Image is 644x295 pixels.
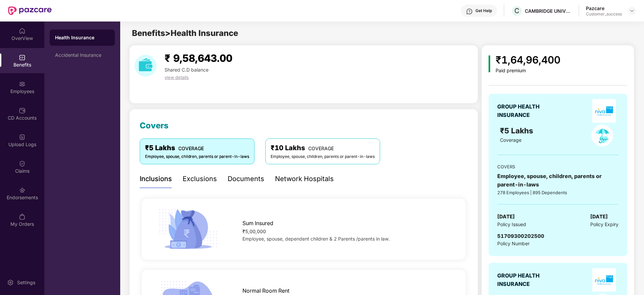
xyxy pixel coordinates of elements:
div: Employee, spouse, children, parents or parent-in-laws [145,154,249,160]
img: insurerLogo [592,268,616,292]
span: Policy Number [497,241,530,246]
span: Benefits > Health Insurance [132,28,238,38]
div: Documents [228,174,264,184]
img: svg+xml;base64,PHN2ZyBpZD0iSGVscC0zMngzMiIgeG1sbnM9Imh0dHA6Ly93d3cudzMub3JnLzIwMDAvc3ZnIiB3aWR0aD... [466,8,473,15]
span: Coverage [500,137,521,143]
div: Pazcare [586,5,622,11]
img: icon [489,55,490,72]
img: download [135,55,156,77]
span: [DATE] [590,213,608,221]
div: GROUP HEALTH INSURANCE [497,102,556,119]
img: svg+xml;base64,PHN2ZyBpZD0iQmVuZWZpdHMiIHhtbG5zPSJodHRwOi8vd3d3LnczLm9yZy8yMDAwL3N2ZyIgd2lkdGg9Ij... [19,54,26,61]
img: svg+xml;base64,PHN2ZyBpZD0iU2V0dGluZy0yMHgyMCIgeG1sbnM9Imh0dHA6Ly93d3cudzMub3JnLzIwMDAvc3ZnIiB3aW... [7,279,14,286]
span: Shared C.D balance [165,67,209,73]
img: svg+xml;base64,PHN2ZyBpZD0iSG9tZSIgeG1sbnM9Imh0dHA6Ly93d3cudzMub3JnLzIwMDAvc3ZnIiB3aWR0aD0iMjAiIG... [19,28,26,34]
img: svg+xml;base64,PHN2ZyBpZD0iVXBsb2FkX0xvZ3MiIGRhdGEtbmFtZT0iVXBsb2FkIExvZ3MiIHhtbG5zPSJodHRwOi8vd3... [19,134,26,140]
div: Paid premium [496,68,560,74]
img: svg+xml;base64,PHN2ZyBpZD0iQ2xhaW0iIHhtbG5zPSJodHRwOi8vd3d3LnczLm9yZy8yMDAwL3N2ZyIgd2lkdGg9IjIwIi... [19,160,26,167]
div: Get Help [475,8,492,13]
img: insurerLogo [592,99,616,123]
span: Policy Expiry [590,221,618,228]
div: Employee, spouse, children, parents or parent-in-laws [271,154,375,160]
div: Exclusions [183,174,217,184]
span: Sum Insured [242,219,273,227]
span: Employee, spouse, dependent children & 2 Parents /parents in law. [242,236,390,242]
span: Normal Room Rent [242,287,289,295]
div: ₹5 Lakhs [145,143,249,153]
span: view details [165,75,189,80]
span: ₹5 Lakhs [500,126,535,135]
span: Covers [140,121,169,130]
img: icon [156,207,220,251]
div: ₹10 Lakhs [271,143,375,153]
div: ₹5,00,000 [242,228,451,235]
img: svg+xml;base64,PHN2ZyBpZD0iRHJvcGRvd24tMzJ4MzIiIHhtbG5zPSJodHRwOi8vd3d3LnczLm9yZy8yMDAwL3N2ZyIgd2... [629,8,635,13]
span: COVERAGE [308,145,334,151]
span: [DATE] [497,213,515,221]
span: ₹ 9,58,643.00 [165,52,232,64]
div: CAMBRIDGE UNIVERSITY PRESS & ASSESSMENT INDIA PRIVATE LIMITED [525,8,572,14]
div: Network Hospitals [275,174,334,184]
div: GROUP HEALTH INSURANCE [497,271,556,288]
img: svg+xml;base64,PHN2ZyBpZD0iRW5kb3JzZW1lbnRzIiB4bWxucz0iaHR0cDovL3d3dy53My5vcmcvMjAwMC9zdmciIHdpZH... [19,187,26,194]
div: Accidental Insurance [55,52,109,58]
div: Inclusions [140,174,172,184]
img: svg+xml;base64,PHN2ZyBpZD0iTXlfT3JkZXJzIiBkYXRhLW5hbWU9Ik15IE9yZGVycyIgeG1sbnM9Imh0dHA6Ly93d3cudz... [19,213,26,220]
div: COVERS [497,163,618,170]
div: 278 Employees | 895 Dependents [497,189,618,196]
div: Settings [15,279,37,286]
span: C [514,7,519,15]
img: svg+xml;base64,PHN2ZyBpZD0iQ0RfQWNjb3VudHMiIGRhdGEtbmFtZT0iQ0QgQWNjb3VudHMiIHhtbG5zPSJodHRwOi8vd3... [19,107,26,114]
div: Health Insurance [55,34,109,41]
div: Employee, spouse, children, parents or parent-in-laws [497,172,618,189]
img: svg+xml;base64,PHN2ZyBpZD0iRW1wbG95ZWVzIiB4bWxucz0iaHR0cDovL3d3dy53My5vcmcvMjAwMC9zdmciIHdpZHRoPS... [19,81,26,87]
span: 51709300202500 [497,233,544,239]
div: ₹1,64,96,400 [496,52,560,68]
img: New Pazcare Logo [8,6,52,15]
span: COVERAGE [178,145,204,151]
div: Customer_success [586,11,622,17]
img: policyIcon [591,125,613,146]
span: Policy Issued [497,221,526,228]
